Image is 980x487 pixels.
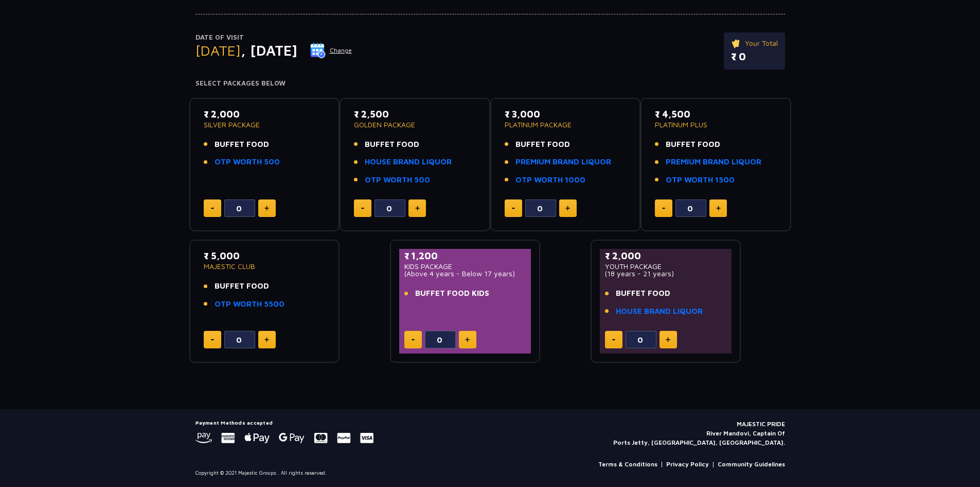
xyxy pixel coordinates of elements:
a: OTP WORTH 500 [215,156,280,168]
p: MAJESTIC PRIDE River Mandovi, Captain Of Ports Jetty, [GEOGRAPHIC_DATA], [GEOGRAPHIC_DATA]. [613,419,785,447]
p: Copyright © 2021 Majestic Groups . All rights reserved. [195,469,327,477]
a: PREMIUM BRAND LIQUOR [515,156,611,168]
img: plus [415,206,420,211]
p: Date of Visit [195,32,352,43]
img: minus [412,339,415,341]
span: BUFFET FOOD [365,139,419,150]
p: PLATINUM PACKAGE [505,121,627,128]
p: SILVER PACKAGE [204,121,326,128]
a: HOUSE BRAND LIQUOR [616,306,703,317]
p: ₹ 5,000 [204,249,326,263]
p: GOLDEN PACKAGE [354,121,476,128]
h4: Select Packages Below [195,79,785,88]
p: ₹ 2,500 [354,107,476,121]
img: plus [264,206,269,211]
p: ₹ 0 [731,49,778,64]
p: ₹ 2,000 [605,249,727,263]
img: plus [264,337,269,342]
a: PREMIUM BRAND LIQUOR [666,156,761,168]
p: KIDS PACKAGE [404,263,526,270]
img: plus [666,337,670,342]
a: OTP WORTH 1500 [666,174,735,186]
a: Privacy Policy [666,460,709,469]
p: ₹ 1,200 [404,249,526,263]
img: plus [565,206,570,211]
p: (Above 4 years - Below 17 years) [404,270,526,277]
span: [DATE] [195,42,241,59]
a: OTP WORTH 1000 [515,174,585,186]
img: minus [612,339,615,341]
a: OTP WORTH 5500 [215,298,284,310]
img: minus [211,339,214,341]
span: BUFFET FOOD [215,139,269,150]
a: HOUSE BRAND LIQUOR [365,156,452,168]
p: (18 years - 21 years) [605,270,727,277]
p: ₹ 3,000 [505,107,627,121]
p: MAJESTIC CLUB [204,263,326,270]
p: YOUTH PACKAGE [605,263,727,270]
p: ₹ 2,000 [204,107,326,121]
span: BUFFET FOOD KIDS [415,288,489,299]
a: OTP WORTH 500 [365,174,430,186]
span: BUFFET FOOD [666,139,720,150]
a: Terms & Conditions [598,460,657,469]
img: minus [211,208,214,209]
span: BUFFET FOOD [515,139,570,150]
span: , [DATE] [241,42,297,59]
img: plus [465,337,470,342]
span: BUFFET FOOD [616,288,670,299]
span: BUFFET FOOD [215,280,269,292]
a: Community Guidelines [718,460,785,469]
img: plus [716,206,721,211]
p: PLATINUM PLUS [655,121,777,128]
img: minus [662,208,665,209]
h5: Payment Methods accepted [195,419,373,426]
button: Change [310,42,352,59]
img: ticket [731,38,742,49]
img: minus [512,208,515,209]
p: Your Total [731,38,778,49]
img: minus [361,208,364,209]
p: ₹ 4,500 [655,107,777,121]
